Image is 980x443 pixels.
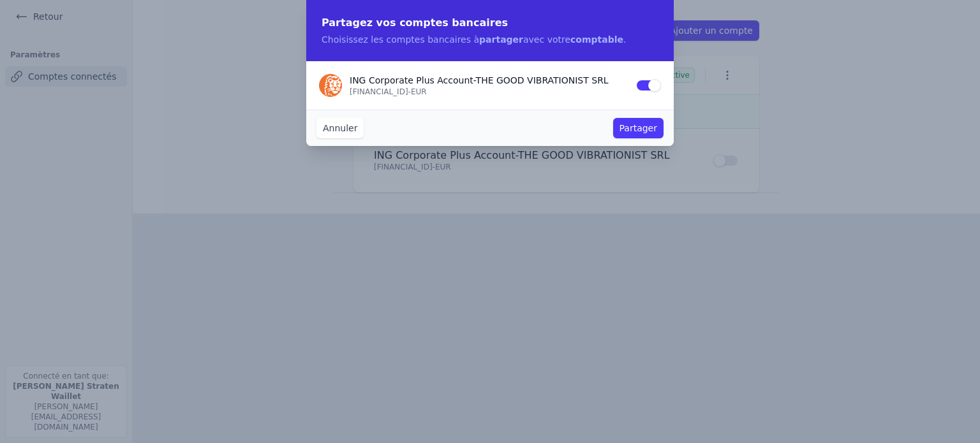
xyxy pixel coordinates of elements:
p: [FINANCIAL_ID] - EUR [350,87,628,97]
strong: partager [479,34,523,45]
button: Partager [613,118,664,138]
h2: Partagez vos comptes bancaires [322,15,658,31]
button: Annuler [316,118,364,138]
strong: comptable [570,34,623,45]
p: Choisissez les comptes bancaires à avec votre . [322,33,658,46]
p: ING Corporate Plus Account - THE GOOD VIBRATIONIST SRL [350,74,628,87]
